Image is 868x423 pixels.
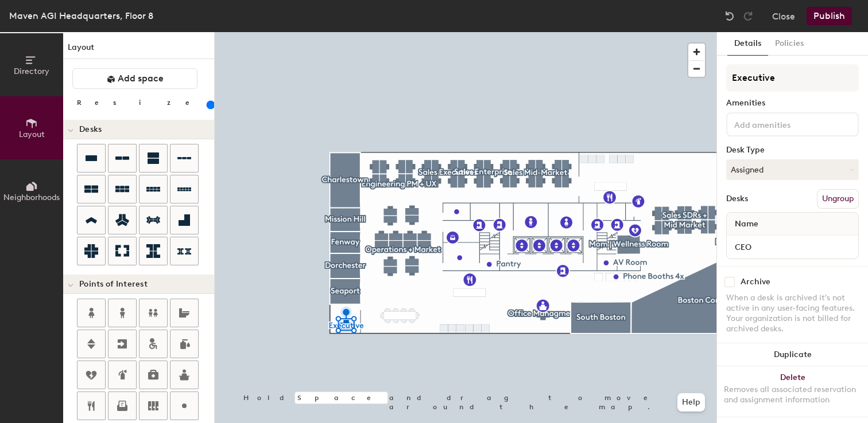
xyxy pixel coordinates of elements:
button: DeleteRemoves all associated reservation and assignment information [717,366,868,417]
input: Unnamed desk [729,239,856,255]
div: Removes all associated reservation and assignment information [724,385,861,405]
div: Archive [741,277,770,287]
div: Amenities [726,99,859,108]
button: Add space [72,68,197,89]
div: Resize [77,98,204,107]
span: Add space [118,73,164,84]
button: Help [677,393,705,412]
button: Ungroup [817,189,859,209]
div: Desks [726,194,748,203]
div: Maven AGI Headquarters, Floor 8 [9,9,153,23]
button: Assigned [726,159,859,180]
img: Undo [724,10,735,22]
span: Neighborhoods [3,193,60,202]
button: Details [727,32,768,56]
button: Close [772,7,795,25]
span: Desks [79,125,102,134]
h1: Layout [63,41,214,59]
img: Redo [742,10,754,22]
input: Add amenities [732,117,835,131]
div: When a desk is archived it's not active in any user-facing features. Your organization is not bil... [726,293,859,334]
button: Publish [807,7,852,25]
button: Policies [768,32,811,56]
button: Duplicate [717,343,868,366]
span: Directory [14,66,49,76]
span: Layout [19,130,45,139]
span: Name [729,214,764,234]
span: Points of Interest [79,280,148,289]
div: Desk Type [726,146,859,155]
